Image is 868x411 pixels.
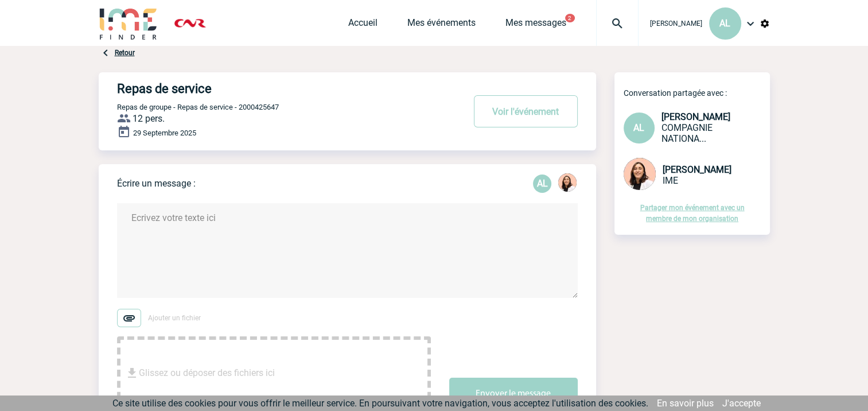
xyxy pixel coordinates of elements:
[533,175,551,193] div: Adrien LEDESMA
[117,82,430,96] h4: Repas de service
[115,49,135,57] a: Retour
[624,158,656,190] img: 129834-0.png
[661,111,730,122] span: [PERSON_NAME]
[99,7,158,40] img: IME-Finder
[650,20,702,28] span: [PERSON_NAME]
[663,175,678,186] span: IME
[474,95,578,127] button: Voir l'événement
[133,129,196,137] span: 29 Septembre 2025
[533,175,551,193] p: AL
[558,173,577,192] img: 129834-0.png
[125,366,139,380] img: file_download.svg
[663,164,731,175] span: [PERSON_NAME]
[449,378,578,410] button: Envoyer le message
[117,103,279,111] span: Repas de groupe - Repas de service - 2000425647
[640,204,745,223] a: Partager mon événement avec un membre de mon organisation
[633,122,644,133] span: AL
[348,17,377,33] a: Accueil
[117,178,196,189] p: Écrire un message :
[148,314,201,322] span: Ajouter un fichier
[624,88,770,98] p: Conversation partagée avec :
[139,344,275,402] span: Glissez ou déposer des fichiers ici
[133,113,165,124] span: 12 pers.
[722,398,761,409] a: J'accepte
[407,17,476,33] a: Mes événements
[112,398,648,409] span: Ce site utilise des cookies pour vous offrir le meilleur service. En poursuivant votre navigation...
[719,18,730,29] span: AL
[565,14,575,22] button: 2
[558,173,577,194] div: Melissa NOBLET
[505,17,566,33] a: Mes messages
[657,398,714,409] a: En savoir plus
[661,122,713,144] span: COMPAGNIE NATIONALE DU RHONE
